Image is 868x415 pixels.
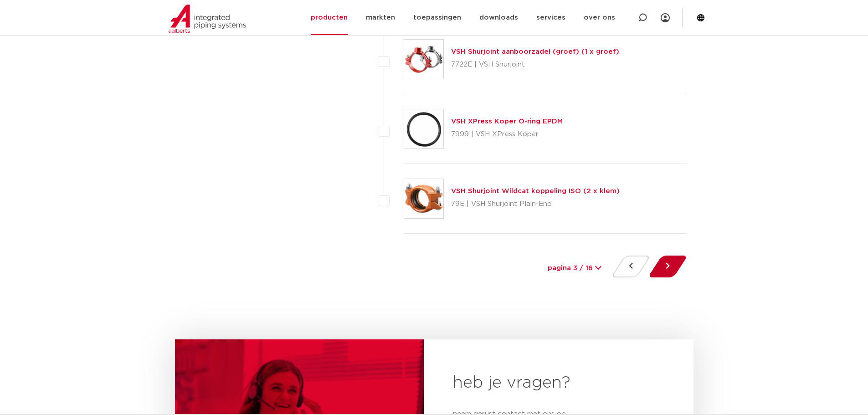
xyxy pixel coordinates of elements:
p: 7999 | VSH XPress Koper [451,127,563,142]
h2: heb je vragen? [453,372,664,394]
p: 7722E | VSH Shurjoint [451,57,619,72]
div: my IPS [661,8,670,28]
img: Thumbnail for VSH Shurjoint Wildcat koppeling ISO (2 x klem) [404,179,443,218]
a: VSH Shurjoint Wildcat koppeling ISO (2 x klem) [451,188,620,195]
a: VSH XPress Koper O-ring EPDM [451,118,563,125]
p: 79E | VSH Shurjoint Plain-End [451,197,620,211]
img: Thumbnail for VSH Shurjoint aanboorzadel (groef) (1 x groef) [404,40,443,79]
img: Thumbnail for VSH XPress Koper O-ring EPDM [404,109,443,149]
a: VSH Shurjoint aanboorzadel (groef) (1 x groef) [451,48,619,55]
